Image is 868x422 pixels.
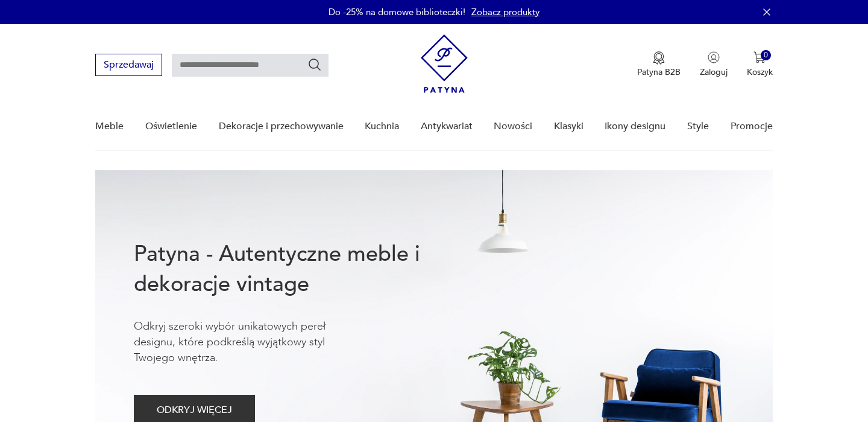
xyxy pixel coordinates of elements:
[307,57,322,72] button: Szukaj
[637,51,681,78] button: Patyna B2B
[731,103,773,150] a: Promocje
[95,103,124,150] a: Meble
[687,103,709,150] a: Style
[747,51,773,78] button: 0Koszyk
[605,103,665,150] a: Ikony designu
[95,54,162,76] button: Sprzedawaj
[471,6,539,18] a: Zobacz produkty
[134,319,363,366] p: Odkryj szeroki wybór unikatowych pereł designu, które podkreślą wyjątkowy styl Twojego wnętrza.
[700,51,728,78] button: Zaloguj
[421,34,468,93] img: Patyna - sklep z meblami i dekoracjami vintage
[134,239,459,299] h1: Patyna - Autentyczne meble i dekoracje vintage
[637,51,681,78] a: Ikona medaluPatyna B2B
[637,66,681,78] p: Patyna B2B
[134,407,255,415] a: ODKRYJ WIĘCEJ
[421,103,473,150] a: Antykwariat
[708,51,720,63] img: Ikonka użytkownika
[753,51,766,63] img: Ikona koszyka
[145,103,197,150] a: Oświetlenie
[219,103,344,150] a: Dekoracje i przechowywanie
[761,50,771,60] div: 0
[95,62,162,70] a: Sprzedawaj
[554,103,583,150] a: Klasyki
[494,103,532,150] a: Nowości
[653,51,665,65] img: Ikona medalu
[700,66,728,78] p: Zaloguj
[365,103,399,150] a: Kuchnia
[329,6,465,18] p: Do -25% na domowe biblioteczki!
[747,66,773,78] p: Koszyk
